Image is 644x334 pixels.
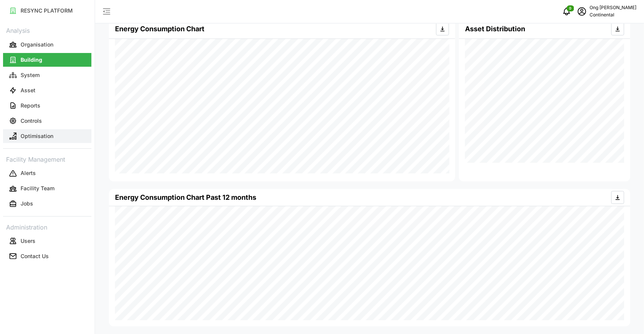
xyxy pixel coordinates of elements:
[21,200,33,207] p: Jobs
[3,249,91,264] a: Contact Us
[3,167,91,180] button: Alerts
[21,132,53,140] p: Optimisation
[3,98,91,113] a: Reports
[21,56,42,64] p: Building
[3,166,91,181] a: Alerts
[3,181,91,196] a: Facility Team
[21,102,40,109] p: Reports
[21,71,40,79] p: System
[3,234,91,248] button: Users
[590,4,636,11] p: Ong [PERSON_NAME]
[115,24,205,34] h4: Energy Consumption Chart
[3,153,91,164] p: Facility Management
[3,67,91,83] a: System
[3,99,91,112] button: Reports
[3,83,91,97] button: Asset
[21,87,35,94] p: Asset
[3,128,91,144] a: Optimisation
[3,196,91,212] a: Jobs
[115,192,256,203] p: Energy Consumption Chart Past 12 months
[21,7,73,14] p: RESYNC PLATFORM
[3,37,91,52] a: Organisation
[21,252,49,260] p: Contact Us
[590,11,636,19] p: Continental
[3,233,91,249] a: Users
[3,249,91,263] button: Contact Us
[465,24,525,34] h4: Asset Distribution
[3,129,91,143] button: Optimisation
[3,83,91,98] a: Asset
[21,237,35,245] p: Users
[3,68,91,82] button: System
[3,53,91,67] button: Building
[3,4,91,18] button: RESYNC PLATFORM
[3,38,91,51] button: Organisation
[3,221,91,232] p: Administration
[21,185,54,192] p: Facility Team
[3,3,91,18] a: RESYNC PLATFORM
[21,169,36,177] p: Alerts
[3,113,91,128] a: Controls
[3,52,91,67] a: Building
[574,4,590,19] button: schedule
[559,4,574,19] button: notifications
[569,6,572,11] span: 0
[3,197,91,211] button: Jobs
[21,41,53,48] p: Organisation
[21,117,42,125] p: Controls
[3,182,91,196] button: Facility Team
[3,114,91,128] button: Controls
[3,24,91,35] p: Analysis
